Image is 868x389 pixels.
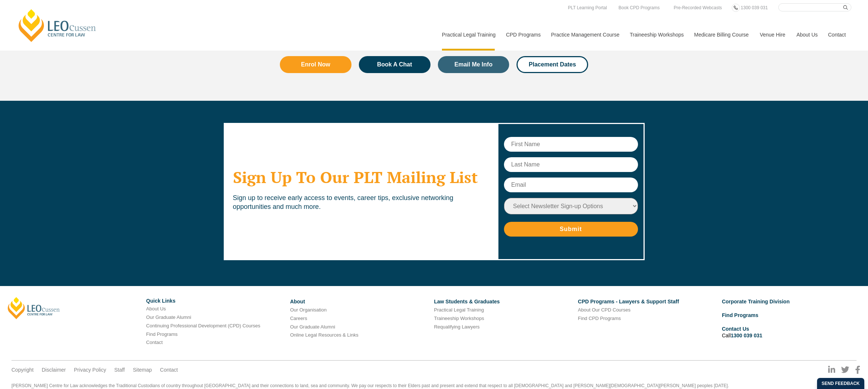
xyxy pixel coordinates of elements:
[438,56,510,73] a: Email Me Info
[233,168,488,186] h2: Sign Up To Our PLT Mailing List
[233,194,488,211] p: Sign up to receive early access to events, career tips, exclusive networking opportunities and mu...
[624,19,689,51] a: Traineeship Workshops
[702,199,850,371] iframe: LiveChat chat widget
[359,56,430,73] a: Book A Chat
[290,299,305,304] a: About
[504,222,638,237] input: Submit
[741,5,768,10] span: 1300 039 031
[504,157,638,172] input: Last Name
[146,306,166,311] a: About Us
[434,307,484,313] a: Practical Legal Training
[504,178,638,192] input: Email
[617,4,661,12] a: Book CPD Programs
[11,366,34,373] a: Copyright
[504,137,638,152] input: First Name
[146,331,178,337] a: Find Programs
[436,19,501,51] a: Practical Legal Training
[8,297,60,319] a: [PERSON_NAME]
[74,366,106,373] a: Privacy Policy
[566,4,609,12] a: PLT Learning Portal
[146,314,191,320] a: Our Graduate Alumni
[290,307,327,313] a: Our Organisation
[146,298,285,304] h6: Quick Links
[42,366,66,373] a: Disclaimer
[754,19,791,51] a: Venue Hire
[504,198,638,214] select: Newsletter Sign-up Options
[672,4,724,12] a: Pre-Recorded Webcasts
[689,19,754,51] a: Medicare Billing Course
[160,366,178,373] a: Contact
[791,19,823,51] a: About Us
[454,62,493,68] span: Email Me Info
[500,19,545,51] a: CPD Programs
[434,299,500,304] a: Law Students & Graduates
[290,332,358,338] a: Online Legal Resources & Links
[578,299,679,304] a: CPD Programs - Lawyers & Support Staff
[517,56,588,73] a: Placement Dates
[823,19,851,51] a: Contact
[739,4,769,12] a: 1300 039 031
[578,316,621,321] a: Find CPD Programs
[146,340,163,345] a: Contact
[290,316,307,321] a: Careers
[17,8,98,43] a: [PERSON_NAME] Centre for Law
[546,19,624,51] a: Practice Management Course
[377,62,412,68] span: Book A Chat
[578,307,630,313] a: About Our CPD Courses
[529,62,576,68] span: Placement Dates
[114,366,125,373] a: Staff
[434,324,480,330] a: Requalifying Lawyers
[146,323,260,328] a: Continuing Professional Development (CPD) Courses
[133,366,152,373] a: Sitemap
[290,324,335,330] a: Our Graduate Alumni
[434,316,484,321] a: Traineeship Workshops
[280,56,351,73] a: Enrol Now
[301,62,330,68] span: Enrol Now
